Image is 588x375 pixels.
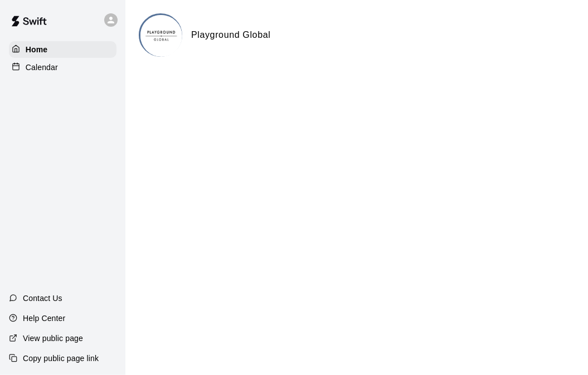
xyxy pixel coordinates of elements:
[9,41,116,58] a: Home
[26,44,48,55] p: Home
[23,353,99,364] p: Copy public page link
[23,293,62,304] p: Contact Us
[140,15,182,57] img: Playground Global logo
[23,333,83,344] p: View public page
[191,28,271,42] h6: Playground Global
[26,62,58,73] p: Calendar
[23,313,65,324] p: Help Center
[9,59,116,76] a: Calendar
